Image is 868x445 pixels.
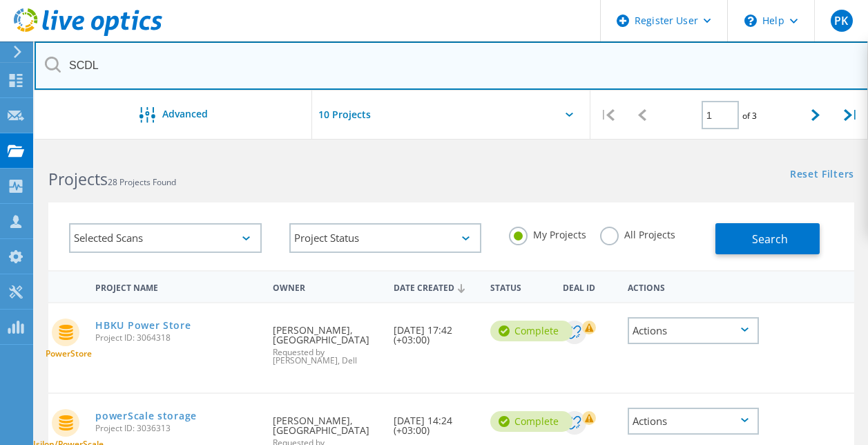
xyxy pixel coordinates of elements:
label: My Projects [509,227,586,240]
label: All Projects [600,227,675,240]
div: Deal Id [556,274,620,299]
a: powerScale storage [95,411,197,421]
div: Project Name [88,274,266,299]
div: Complete [490,321,572,341]
div: Owner [266,274,387,299]
button: Search [715,223,820,254]
span: Search [752,231,788,247]
a: Live Optics Dashboard [14,29,162,39]
b: Projects [48,168,108,190]
span: Project ID: 3064318 [95,334,259,342]
div: | [833,91,868,140]
span: Advanced [162,109,208,119]
div: Complete [490,411,572,432]
div: Selected Scans [69,223,262,253]
div: [DATE] 17:42 (+03:00) [387,303,483,359]
div: Actions [628,408,759,435]
span: of 3 [742,110,757,122]
span: 28 Projects Found [108,176,176,188]
span: PowerStore [46,350,92,358]
div: [PERSON_NAME], [GEOGRAPHIC_DATA] [266,303,387,379]
a: HBKU Power Store [95,321,191,330]
div: Date Created [387,274,483,300]
div: Project Status [289,223,482,253]
div: Status [483,274,556,299]
svg: \n [744,15,757,27]
div: Actions [621,274,766,299]
div: Actions [628,317,759,344]
span: PK [834,15,848,26]
div: | [590,91,625,140]
span: Requested by [PERSON_NAME], Dell [273,348,380,365]
a: Reset Filters [790,169,854,181]
span: Project ID: 3036313 [95,424,259,433]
